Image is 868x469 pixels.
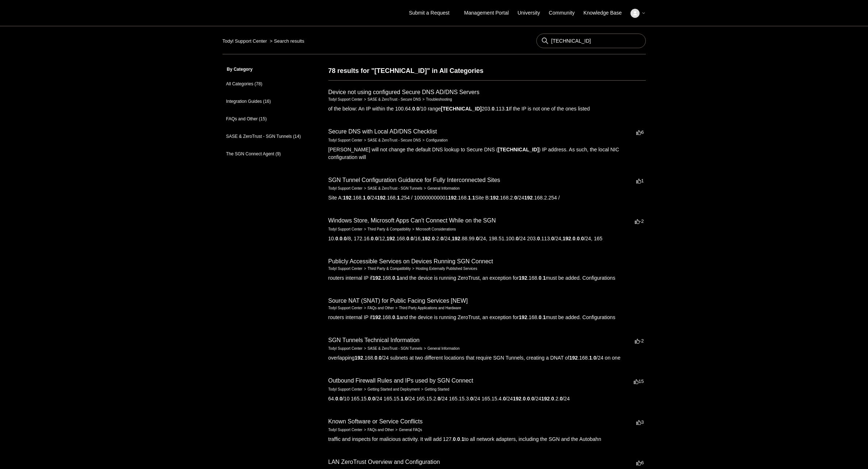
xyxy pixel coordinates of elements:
[405,396,408,402] em: 0
[462,436,464,442] em: 1
[328,377,474,384] a: Outbound Firewall Rules and IPs used by SGN Connect
[355,355,363,361] em: 192
[328,418,423,425] a: Known Software or Service Conflicts
[367,97,421,101] a: SASE & ZeroTrust - Secure DNS
[448,195,456,201] em: 192
[386,236,395,241] em: 192
[328,235,646,243] div: 10. . . /8, 172.16. . /12, .168. . /16, . .2. /24, .88.99. /24, 198.51.100. /24 203. .113. /24, ....
[328,435,646,443] div: traffic and inspects for malicious activity. It will add 127. . . to all network adapters, includ...
[367,195,370,201] em: 0
[328,186,363,190] a: Todyl Support Center
[539,314,541,320] em: 0
[416,227,456,231] a: Microsoft Considerations
[399,306,461,310] a: Third Party Applications and Hardware
[367,306,394,310] a: FAQs and Other
[636,129,644,135] span: 6
[397,275,400,281] em: 1
[635,338,644,344] span: -2
[536,34,646,48] input: Search
[539,275,541,281] em: 0
[581,236,584,241] em: 0
[394,305,461,311] li: Third Party Applications and Hardware
[362,427,394,433] li: FAQs and Other
[340,396,343,402] em: 0
[589,355,592,361] em: 1
[328,305,363,311] li: Todyl Support Center
[328,387,363,392] li: Todyl Support Center
[362,226,410,232] li: Third Party & Compatibility
[397,195,400,201] em: 1
[335,236,338,241] em: 0
[379,355,382,361] em: 0
[472,195,475,201] em: 1
[371,236,374,241] em: 0
[223,129,307,143] a: SASE & ZeroTrust - SGN Tunnels (14)
[543,275,546,281] em: 1
[328,354,646,362] div: overlapping .168. . /24 subnets at two different locations that require SGN Tunnels, creating a D...
[328,258,493,264] a: Publicly Accessible Services on Devices Running SGN Connect
[636,419,644,425] span: 3
[340,236,343,241] em: 0
[328,274,646,282] div: routers internal IP if .168. . and the device is running ZeroTrust, an exception for .168. . must...
[464,9,516,17] a: Management Portal
[423,186,460,191] li: General Information
[476,236,479,241] em: 0
[328,306,363,310] a: Todyl Support Center
[513,396,521,402] em: 192
[362,305,394,311] li: FAQs and Other
[328,387,363,391] a: Todyl Support Center
[223,94,307,108] a: Integration Guides (16)
[440,236,443,241] em: 0
[367,186,422,190] a: SASE & ZeroTrust - SGN Tunnels
[457,436,460,442] em: 0
[377,195,385,201] em: 192
[541,396,550,402] em: 192
[263,99,271,104] span: (16)
[328,146,646,161] div: [PERSON_NAME] will not change the default DNS lookup to Secure DNS ( ) IP address. As such, the l...
[397,314,400,320] em: 1
[392,275,395,281] em: 0
[223,66,307,73] h3: By Category
[635,218,644,224] span: -2
[367,387,420,391] a: Getting Started and Deployment
[503,396,506,402] em: 0
[506,106,509,112] em: 1
[226,134,292,139] span: SASE & ZeroTrust - SGN Tunnels
[392,314,395,320] em: 0
[223,112,307,126] a: FAQs and Other (15)
[421,97,452,102] li: Troubleshooting
[223,7,254,20] img: Todyl Support Center Help Center home page
[374,355,377,361] em: 0
[569,355,578,361] em: 192
[519,314,527,320] em: 192
[343,195,351,201] em: 192
[410,236,413,241] em: 0
[549,9,582,17] a: Community
[255,81,262,86] span: (78)
[328,346,363,351] li: Todyl Support Center
[328,138,363,142] a: Todyl Support Center
[524,195,533,201] em: 192
[583,9,629,17] a: Knowledge Base
[328,137,363,143] li: Todyl Support Center
[394,427,422,433] li: General FAQs
[560,396,563,402] em: 0
[328,427,363,433] li: Todyl Support Center
[223,77,307,91] a: All Categories (78)
[293,134,301,139] span: (14)
[426,97,452,101] a: Troubleshooting
[416,267,477,271] a: Hosting Externally Published Services
[328,217,496,224] a: Windows Store, Microsoft Apps Can't Connect While on the SGN
[399,428,422,432] a: General FAQs
[328,346,363,350] a: Todyl Support Center
[335,396,338,402] em: 0
[328,337,420,343] a: SGN Tunnels Technical Information
[328,66,646,76] h1: 78 results for "[TECHNICAL_ID]" in All Categories
[432,236,435,241] em: 0
[362,387,420,392] li: Getting Started and Deployment
[406,236,409,241] em: 0
[344,236,347,241] em: 0
[362,266,410,271] li: Third Party & Compatibility
[275,151,281,156] span: (9)
[328,227,363,231] a: Todyl Support Center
